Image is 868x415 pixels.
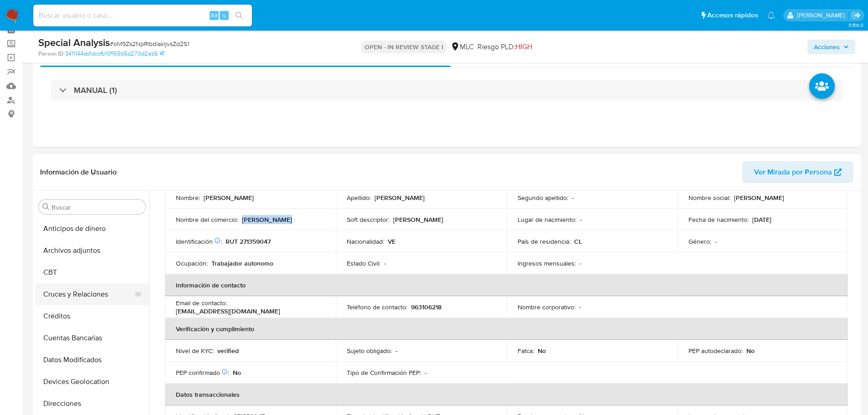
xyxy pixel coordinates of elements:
p: Ingresos mensuales : [518,259,576,267]
span: HIGH [515,41,532,52]
p: verified [217,347,239,355]
button: search-icon [230,9,248,22]
p: - [579,303,581,311]
h1: Información de Usuario [40,168,117,177]
span: Riesgo PLD: [478,42,532,52]
button: Archivos adjuntos [35,240,149,261]
p: Nombre social : [688,194,730,202]
a: 3411144dd1dccfb10f155b5d270d2ab5 [65,50,164,58]
input: Buscar [51,203,142,211]
p: VE [388,237,395,246]
b: Special Analysis [38,35,110,50]
p: [PERSON_NAME] [734,194,784,202]
p: CL [574,237,582,246]
p: Sujeto obligado : [347,347,392,355]
th: Verificación y cumplimiento [165,318,848,340]
h3: MANUAL (1) [74,85,117,95]
p: - [384,259,386,267]
p: RUT 271359047 [226,237,271,246]
p: Estado Civil : [347,259,380,267]
p: [PERSON_NAME] [242,215,292,224]
p: Tipo de Confirmación PEP : [347,369,421,377]
p: Género : [688,237,711,246]
a: Notificaciones [767,11,775,19]
p: Nombre : [176,194,200,202]
p: - [572,194,574,202]
button: Anticipos de dinero [35,218,149,240]
span: Alt [211,11,218,20]
input: Buscar usuario o caso... [33,10,252,21]
p: No [538,347,546,355]
p: [PERSON_NAME] [375,194,425,202]
p: Nivel de KYC : [176,347,214,355]
button: Cuentas Bancarias [35,327,149,349]
button: Acciones [807,40,855,54]
button: Ver Mirada por Persona [742,161,853,183]
p: - [580,215,582,224]
p: Fecha de nacimiento : [688,215,749,224]
span: Accesos rápidos [707,10,758,20]
button: Devices Geolocation [35,371,149,393]
p: [PERSON_NAME] [204,194,254,202]
p: PEP autodeclarado : [688,347,743,355]
p: Fatca : [518,347,534,355]
p: Apellido : [347,194,371,202]
p: No [746,347,755,355]
span: Ver Mirada por Persona [754,161,832,183]
b: Person ID [38,50,63,58]
p: - [395,347,397,355]
div: MLC [451,42,474,52]
span: Acciones [814,40,840,54]
span: # oM9Zs2NpRIbdlakljvsZd2S1 [110,39,189,48]
p: PEP confirmado : [176,369,229,377]
p: Ocupación : [176,259,208,267]
p: Soft descriptor : [347,215,390,224]
p: [DATE] [752,215,771,224]
a: Salir [852,10,861,20]
button: Cruces y Relaciones [35,283,142,305]
button: CBT [35,261,149,283]
p: - [715,237,717,246]
p: Lugar de nacimiento : [518,215,576,224]
p: Nacionalidad : [347,237,384,246]
p: OPEN - IN REVIEW STAGE I [361,41,447,53]
button: Créditos [35,305,149,327]
th: Información de contacto [165,274,848,296]
p: Segundo apellido : [518,194,568,202]
p: Nombre del comercio : [176,215,238,224]
button: Buscar [42,203,50,210]
p: [EMAIL_ADDRESS][DOMAIN_NAME] [176,307,280,315]
button: Direcciones [35,393,149,415]
p: Identificación : [176,237,222,246]
span: 3.156.0 [848,21,863,29]
p: Teléfono de contacto : [347,303,407,311]
p: País de residencia : [518,237,570,246]
p: aline.magdaleno@mercadolibre.com [797,11,848,20]
th: Datos transaccionales [165,384,848,405]
p: 963106218 [411,303,442,311]
p: Nombre corporativo : [518,303,575,311]
p: - [425,369,426,377]
p: - [580,259,581,267]
div: MANUAL (1) [51,80,842,101]
span: s [223,11,226,20]
p: Trabajador autonomo [211,259,273,267]
p: [PERSON_NAME] [393,215,443,224]
p: No [233,369,241,377]
p: Email de contacto : [176,299,227,307]
button: Datos Modificados [35,349,149,371]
